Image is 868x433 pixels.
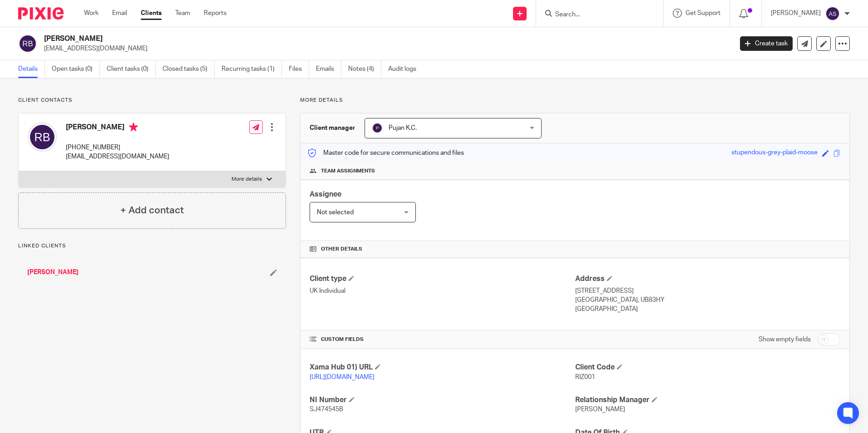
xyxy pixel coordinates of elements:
[310,363,575,372] h4: Xama Hub 01) URL
[307,148,464,157] p: Master code for secure communications and files
[232,176,262,183] p: More details
[44,34,590,44] h2: [PERSON_NAME]
[175,9,190,18] a: Team
[66,123,169,134] h4: [PERSON_NAME]
[825,6,840,21] img: svg%3E
[686,10,720,16] span: Get Support
[112,9,127,18] a: Email
[310,191,341,198] span: Assignee
[204,9,227,18] a: Reports
[321,167,375,175] span: Team assignments
[300,97,850,104] p: More details
[575,406,625,413] span: [PERSON_NAME]
[44,44,726,53] p: [EMAIL_ADDRESS][DOMAIN_NAME]
[163,60,215,78] a: Closed tasks (5)
[310,336,575,343] h4: CUSTOM FIELDS
[310,286,575,295] p: UK Individual
[731,148,818,158] div: stupendous-grey-plaid-moose
[289,60,309,78] a: Files
[317,209,354,216] span: Not selected
[316,60,341,78] a: Emails
[740,36,793,51] a: Create task
[575,305,840,314] p: [GEOGRAPHIC_DATA]
[310,123,355,133] h3: Client manager
[18,34,37,53] img: svg%3E
[575,286,840,295] p: [STREET_ADDRESS]
[575,395,840,405] h4: Relationship Manager
[66,152,169,161] p: [EMAIL_ADDRESS][DOMAIN_NAME]
[84,9,99,18] a: Work
[18,97,286,104] p: Client contacts
[575,374,595,380] span: RIZ001
[310,395,575,405] h4: NI Number
[27,268,79,277] a: [PERSON_NAME]
[310,374,375,380] a: [URL][DOMAIN_NAME]
[18,7,64,20] img: Pixie
[28,123,57,152] img: svg%3E
[388,60,423,78] a: Audit logs
[310,406,343,413] span: SJ474545B
[389,125,417,131] span: Pujan K.C.
[66,143,169,152] p: [PHONE_NUMBER]
[141,9,162,18] a: Clients
[348,60,381,78] a: Notes (4)
[222,60,282,78] a: Recurring tasks (1)
[321,246,362,253] span: Other details
[310,274,575,284] h4: Client type
[129,123,138,132] i: Primary
[120,203,184,217] h4: + Add contact
[107,60,156,78] a: Client tasks (0)
[759,335,811,344] label: Show empty fields
[771,9,821,18] p: [PERSON_NAME]
[372,123,383,133] img: svg%3E
[554,11,636,19] input: Search
[575,274,840,284] h4: Address
[18,60,45,78] a: Details
[575,295,840,305] p: [GEOGRAPHIC_DATA], UB83HY
[575,363,840,372] h4: Client Code
[52,60,100,78] a: Open tasks (0)
[18,242,286,250] p: Linked clients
